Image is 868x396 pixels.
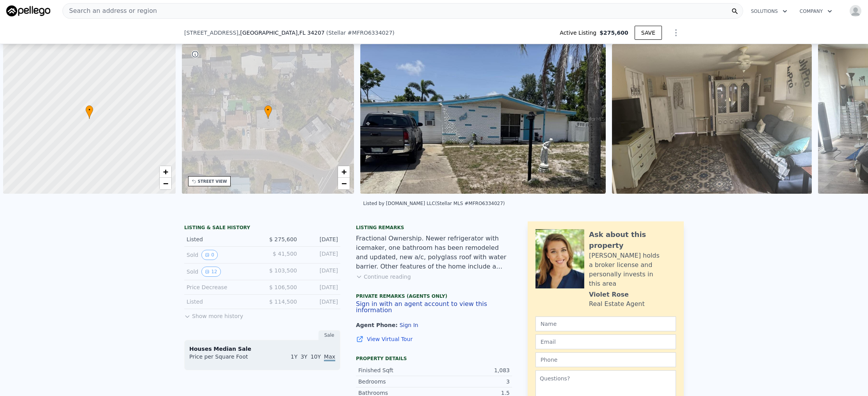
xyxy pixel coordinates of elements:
[589,290,629,299] div: Violet Rose
[324,354,335,361] span: Max
[160,178,171,189] a: Zoom out
[303,267,338,277] div: [DATE]
[356,273,411,281] button: Continue reading
[356,322,400,328] span: Agent Phone:
[187,235,256,243] div: Listed
[599,29,628,37] span: $275,600
[400,322,418,328] button: Sign In
[189,353,262,365] div: Price per Square Foot
[269,267,297,274] span: $ 103,500
[356,225,512,231] div: Listing remarks
[187,267,256,277] div: Sold
[85,105,93,119] div: •
[589,251,676,288] div: [PERSON_NAME] holds a broker license and personally invests in this area
[612,44,812,194] img: Sale: 167386541 Parcel: 57482780
[264,105,272,119] div: •
[793,4,838,18] button: Company
[560,29,599,37] span: Active Listing
[356,293,512,301] div: Private Remarks (Agents Only)
[201,250,218,260] button: View historical data
[184,309,243,320] button: Show more history
[338,178,350,189] a: Zoom out
[328,30,346,36] span: Stellar
[187,298,256,306] div: Listed
[318,330,340,340] div: Sale
[356,234,512,271] div: Fractional Ownership. Newer refrigerator with icemaker, one bathroom has been remodeled and updat...
[635,26,662,40] button: SAVE
[535,316,676,331] input: Name
[342,179,347,188] span: −
[184,29,238,37] span: [STREET_ADDRESS]
[160,166,171,178] a: Zoom in
[85,106,93,113] span: •
[201,267,221,277] button: View historical data
[273,251,297,257] span: $ 41,500
[358,366,434,374] div: Finished Sqft
[347,30,392,36] span: # MFRO6334027
[535,334,676,349] input: Email
[264,106,272,113] span: •
[668,25,684,41] button: Show Options
[338,166,350,178] a: Zoom in
[434,366,510,374] div: 1,083
[303,235,338,243] div: [DATE]
[356,301,512,313] button: Sign in with an agent account to view this information
[745,4,793,18] button: Solutions
[326,29,395,37] div: ( )
[269,284,297,290] span: $ 106,500
[356,355,512,362] div: Property details
[301,354,307,360] span: 3Y
[589,229,676,251] div: Ask about this property
[311,354,321,360] span: 10Y
[589,299,645,309] div: Real Estate Agent
[434,378,510,385] div: 3
[269,299,297,305] span: $ 114,500
[184,225,340,232] div: LISTING & SALE HISTORY
[363,201,505,206] div: Listed by [DOMAIN_NAME] LLC (Stellar MLS #MFRO6334027)
[63,6,157,16] span: Search an address or region
[238,29,325,37] span: , [GEOGRAPHIC_DATA]
[535,352,676,367] input: Phone
[303,298,338,306] div: [DATE]
[198,179,227,184] div: STREET VIEW
[163,167,168,177] span: +
[187,250,256,260] div: Sold
[163,179,168,188] span: −
[303,250,338,260] div: [DATE]
[187,283,256,291] div: Price Decrease
[360,44,606,194] img: Sale: 167386541 Parcel: 57482780
[291,354,297,360] span: 1Y
[297,30,324,36] span: , FL 34207
[358,378,434,385] div: Bedrooms
[269,236,297,242] span: $ 275,600
[6,5,50,16] img: Pellego
[189,345,335,353] div: Houses Median Sale
[303,283,338,291] div: [DATE]
[849,5,862,17] img: avatar
[356,335,512,343] a: View Virtual Tour
[342,167,347,177] span: +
